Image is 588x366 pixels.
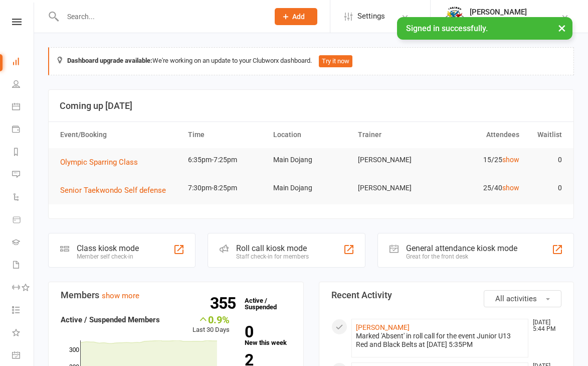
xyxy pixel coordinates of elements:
a: 0New this week [245,324,291,346]
div: We're working on an update to your Clubworx dashboard. [48,47,574,75]
a: show [502,184,519,192]
a: Payments [12,119,35,142]
div: [PERSON_NAME] Taekwondo [470,17,561,26]
div: 0.9% [192,314,230,325]
td: 25/40 [439,176,524,200]
span: Senior Taekwondo Self defense [60,186,166,195]
div: Member self check-in [77,253,139,260]
th: Waitlist [524,122,566,148]
td: Main Dojang [269,148,354,172]
h3: Recent Activity [331,290,562,300]
div: Staff check-in for members [236,253,309,260]
a: People [12,74,35,96]
strong: 355 [210,296,240,311]
a: Reports [12,142,35,164]
span: Add [292,13,305,21]
span: Settings [357,5,385,28]
a: Calendar [12,96,35,119]
td: [PERSON_NAME] [353,148,439,172]
time: [DATE] 5:44 PM [528,319,561,332]
h3: Coming up [DATE] [60,101,562,111]
strong: Active / Suspended Members [61,315,160,324]
a: What's New [12,322,35,345]
a: 355Active / Suspended [240,290,284,318]
input: Search... [60,10,262,24]
th: Event/Booking [56,122,183,148]
div: [PERSON_NAME] [470,8,561,17]
a: Product Sales [12,209,35,232]
td: 15/25 [439,148,524,172]
td: 0 [524,148,566,172]
span: Signed in successfully. [406,24,488,33]
a: show more [102,291,139,300]
td: 7:30pm-8:25pm [183,176,269,200]
strong: Dashboard upgrade available: [67,57,152,64]
td: Main Dojang [269,176,354,200]
th: Trainer [353,122,439,148]
img: thumb_image1638236014.png [445,7,465,27]
th: Attendees [439,122,524,148]
button: × [553,17,571,39]
span: Olympic Sparring Class [60,158,138,167]
div: General attendance kiosk mode [406,243,517,253]
td: 6:35pm-7:25pm [183,148,269,172]
button: Try it now [319,55,352,67]
th: Time [183,122,269,148]
a: show [502,156,519,164]
strong: 0 [245,324,287,339]
button: All activities [484,290,561,307]
span: All activities [495,294,537,303]
div: Class kiosk mode [77,243,139,253]
button: Olympic Sparring Class [60,156,145,168]
button: Add [275,8,317,25]
td: 0 [524,176,566,200]
td: [PERSON_NAME] [353,176,439,200]
h3: Members [61,290,291,300]
div: Great for the front desk [406,253,517,260]
div: Roll call kiosk mode [236,243,309,253]
div: Marked 'Absent' in roll call for the event Junior U13 Red and Black Belts at [DATE] 5:35PM [356,332,524,349]
a: [PERSON_NAME] [356,323,410,331]
div: Last 30 Days [192,314,230,335]
button: Senior Taekwondo Self defense [60,184,173,196]
a: Dashboard [12,51,35,74]
th: Location [269,122,354,148]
